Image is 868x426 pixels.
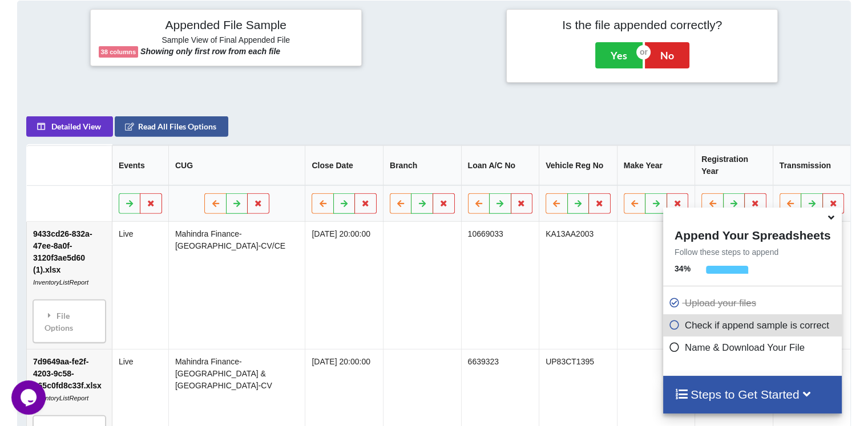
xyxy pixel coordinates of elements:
[383,145,461,185] th: Branch
[773,145,851,185] th: Transmission
[101,48,136,55] b: 38 columns
[33,395,88,401] i: InventoryListReport
[695,145,773,185] th: Registration Year
[675,264,691,273] b: 34 %
[27,222,112,349] td: 9433cd26-832a-47ee-8a0f-3120f3ae5d60 (1).xlsx
[112,145,168,185] th: Events
[669,340,839,355] p: Name & Download Your File
[33,279,88,286] i: InventoryListReport
[140,47,280,56] b: Showing only first row from each file
[669,318,839,332] p: Check if append sample is correct
[37,303,102,339] div: File Options
[305,145,383,185] th: Close Date
[99,18,353,34] h4: Appended File Sample
[168,145,305,185] th: CUG
[115,116,228,137] button: Read All Files Options
[305,222,383,349] td: [DATE] 20:00:00
[669,296,839,310] p: Upload your files
[112,222,168,349] td: Live
[26,116,113,137] button: Detailed View
[645,42,689,68] button: No
[617,145,695,185] th: Make Year
[663,246,842,258] p: Follow these steps to append
[99,35,353,47] h6: Sample View of Final Appended File
[11,380,48,415] iframe: chat widget
[168,222,305,349] td: Mahindra Finance-[GEOGRAPHIC_DATA]-CV/CE
[663,225,842,242] h4: Append Your Spreadsheets
[675,387,830,401] h4: Steps to Get Started
[595,42,643,68] button: Yes
[539,222,617,349] td: KA13AA2003
[461,145,539,185] th: Loan A/C No
[461,222,539,349] td: 10669033
[515,18,769,32] h4: Is the file appended correctly?
[539,145,617,185] th: Vehicle Reg No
